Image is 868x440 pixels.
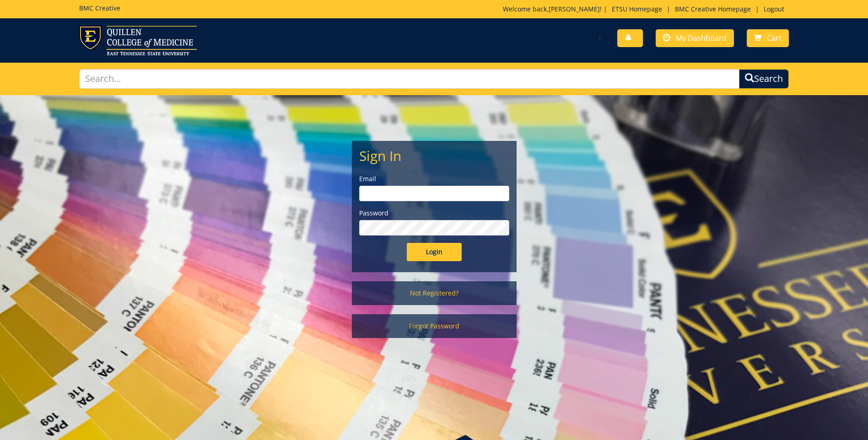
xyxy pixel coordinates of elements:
button: Search [739,69,789,89]
a: [PERSON_NAME] [549,5,600,13]
a: Cart [747,29,789,47]
label: Password [359,209,509,218]
a: Logout [759,5,789,13]
h2: Sign In [359,148,509,163]
input: Login [407,243,462,261]
input: Search... [79,69,739,89]
h5: BMC Creative [79,5,120,11]
p: Welcome back, ! | | | [503,5,789,14]
span: Cart [767,33,782,43]
a: My Dashboard [656,29,734,47]
a: Forgot Password [352,314,517,338]
label: Email [359,174,509,183]
span: My Dashboard [676,33,727,43]
a: ETSU Homepage [607,5,667,13]
img: ETSU logo [79,26,197,55]
a: BMC Creative Homepage [670,5,755,13]
a: Not Registered? [352,281,517,305]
